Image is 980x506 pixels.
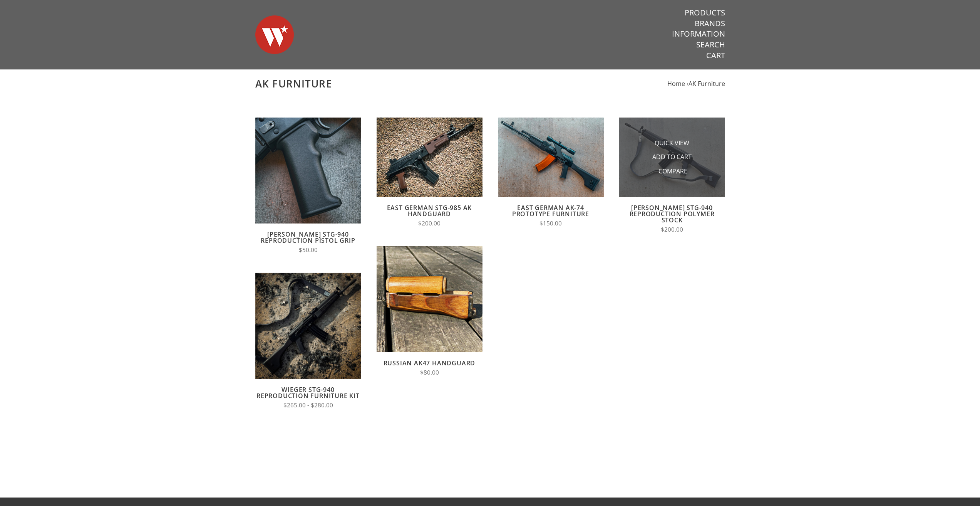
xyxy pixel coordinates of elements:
[706,50,725,61] a: Cart
[619,118,725,197] img: Wieger STG-940 Reproduction Polymer Stock
[658,167,687,177] span: Compare
[539,219,562,227] span: $150.00
[387,203,472,218] a: East German STG-985 AK Handguard
[261,230,355,245] a: [PERSON_NAME] STG-940 Reproduction Pistol Grip
[687,79,725,89] li: ›
[630,203,715,224] a: [PERSON_NAME] STG-940 Reproduction Polymer Stock
[255,118,361,224] img: Wieger STG-940 Reproduction Pistol Grip
[256,385,360,400] a: Wieger STG-940 Reproduction Furniture Kit
[255,273,361,379] img: Wieger STG-940 Reproduction Furniture Kit
[299,246,318,254] span: $50.00
[696,40,725,50] a: Search
[384,359,476,367] a: Russian AK47 Handguard
[255,8,294,62] img: Warsaw Wood Co.
[689,79,725,88] a: AK Furniture
[418,219,441,227] span: $200.00
[498,118,604,197] img: East German AK-74 Prototype Furniture
[255,77,725,90] h1: AK Furniture
[377,118,482,197] img: East German STG-985 AK Handguard
[652,153,692,162] span: Add to Cart
[661,225,683,234] span: $200.00
[420,368,439,377] span: $80.00
[512,203,589,218] a: East German AK-74 Prototype Furniture
[667,79,685,88] a: Home
[283,401,333,409] span: $265.00 - $280.00
[672,29,725,39] a: Information
[652,153,692,161] a: Add to Cart
[695,18,725,29] a: Brands
[685,8,725,18] a: Products
[655,139,689,148] span: Quick View
[377,246,482,352] img: Russian AK47 Handguard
